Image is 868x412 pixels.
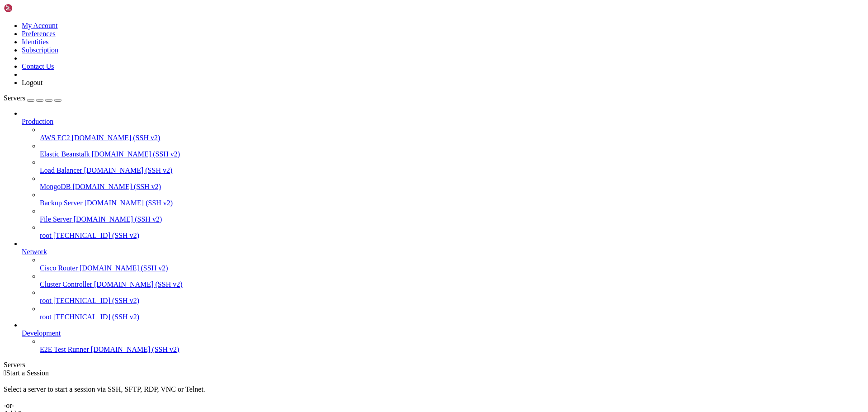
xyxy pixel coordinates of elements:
[91,346,179,353] span: [DOMAIN_NAME] (SSH v2)
[53,313,139,321] span: [TECHNICAL_ID] (SSH v2)
[22,30,56,38] a: Preferences
[92,150,180,158] span: [DOMAIN_NAME] (SSH v2)
[40,337,864,354] li: E2E Test Runner [DOMAIN_NAME] (SSH v2)
[85,199,173,207] span: [DOMAIN_NAME] (SSH v2)
[40,199,83,207] span: Backup Server
[40,191,864,207] li: Backup Server [DOMAIN_NAME] (SSH v2)
[40,166,82,174] span: Load Balancer
[94,280,183,288] span: [DOMAIN_NAME] (SSH v2)
[6,369,49,377] span: Start a Session
[22,248,47,256] span: Network
[40,289,864,305] li: root [TECHNICAL_ID] (SSH v2)
[40,183,864,191] a: MongoDB [DOMAIN_NAME] (SSH v2)
[40,215,864,223] a: File Server [DOMAIN_NAME] (SSH v2)
[40,313,52,321] span: root
[40,305,864,321] li: root [TECHNICAL_ID] (SSH v2)
[40,280,864,289] a: Cluster Controller [DOMAIN_NAME] (SSH v2)
[4,361,864,369] div: Servers
[22,46,58,54] a: Subscription
[22,109,864,240] li: Production
[22,248,864,256] a: Network
[40,297,864,305] a: root [TECHNICAL_ID] (SSH v2)
[40,183,71,190] span: MongoDB
[4,94,61,102] a: Servers
[40,280,92,288] span: Cluster Controller
[40,175,864,191] li: MongoDB [DOMAIN_NAME] (SSH v2)
[40,150,864,158] a: Elastic Beanstalk [DOMAIN_NAME] (SSH v2)
[4,377,864,410] div: Select a server to start a session via SSH, SFTP, RDP, VNC or Telnet. -or-
[40,166,864,175] a: Load Balancer [DOMAIN_NAME] (SSH v2)
[72,134,160,142] span: [DOMAIN_NAME] (SSH v2)
[22,329,61,337] span: Development
[22,118,53,125] span: Production
[40,232,52,239] span: root
[40,297,52,304] span: root
[40,264,864,272] a: Cisco Router [DOMAIN_NAME] (SSH v2)
[4,369,6,377] span: 
[22,321,864,354] li: Development
[40,256,864,272] li: Cisco Router [DOMAIN_NAME] (SSH v2)
[40,142,864,158] li: Elastic Beanstalk [DOMAIN_NAME] (SSH v2)
[4,4,56,13] img: Shellngn
[40,199,864,207] a: Backup Server [DOMAIN_NAME] (SSH v2)
[40,223,864,240] li: root [TECHNICAL_ID] (SSH v2)
[22,22,58,29] a: My Account
[40,215,72,223] span: File Server
[22,329,864,337] a: Development
[40,150,90,158] span: Elastic Beanstalk
[22,240,864,321] li: Network
[40,346,864,354] a: E2E Test Runner [DOMAIN_NAME] (SSH v2)
[40,134,864,142] a: AWS EC2 [DOMAIN_NAME] (SSH v2)
[22,118,864,126] a: Production
[40,126,864,142] li: AWS EC2 [DOMAIN_NAME] (SSH v2)
[22,79,42,86] a: Logout
[53,232,139,239] span: [TECHNICAL_ID] (SSH v2)
[74,215,162,223] span: [DOMAIN_NAME] (SSH v2)
[22,38,49,46] a: Identities
[80,264,168,272] span: [DOMAIN_NAME] (SSH v2)
[4,94,25,102] span: Servers
[40,346,89,353] span: E2E Test Runner
[22,62,54,70] a: Contact Us
[84,166,173,174] span: [DOMAIN_NAME] (SSH v2)
[40,134,70,142] span: AWS EC2
[40,207,864,223] li: File Server [DOMAIN_NAME] (SSH v2)
[40,272,864,289] li: Cluster Controller [DOMAIN_NAME] (SSH v2)
[40,264,78,272] span: Cisco Router
[40,232,864,240] a: root [TECHNICAL_ID] (SSH v2)
[53,297,139,304] span: [TECHNICAL_ID] (SSH v2)
[40,313,864,321] a: root [TECHNICAL_ID] (SSH v2)
[72,183,161,190] span: [DOMAIN_NAME] (SSH v2)
[40,158,864,175] li: Load Balancer [DOMAIN_NAME] (SSH v2)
